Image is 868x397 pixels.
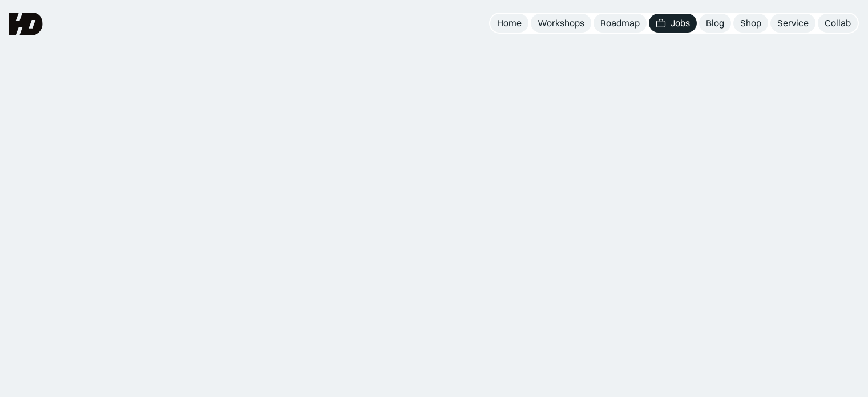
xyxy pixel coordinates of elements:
div: Shop [740,17,761,29]
div: Blog [706,17,724,29]
div: Jobs [671,17,690,29]
a: Roadmap [594,14,647,33]
div: Roadmap [600,17,640,29]
div: Workshops [538,17,584,29]
div: Collab [825,17,851,29]
div: Home [497,17,522,29]
a: Jobs [649,14,697,33]
a: Workshops [531,14,591,33]
a: Shop [733,14,768,33]
a: Service [770,14,815,33]
div: Service [777,17,809,29]
a: Home [490,14,528,33]
a: Collab [818,14,858,33]
a: Blog [699,14,731,33]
